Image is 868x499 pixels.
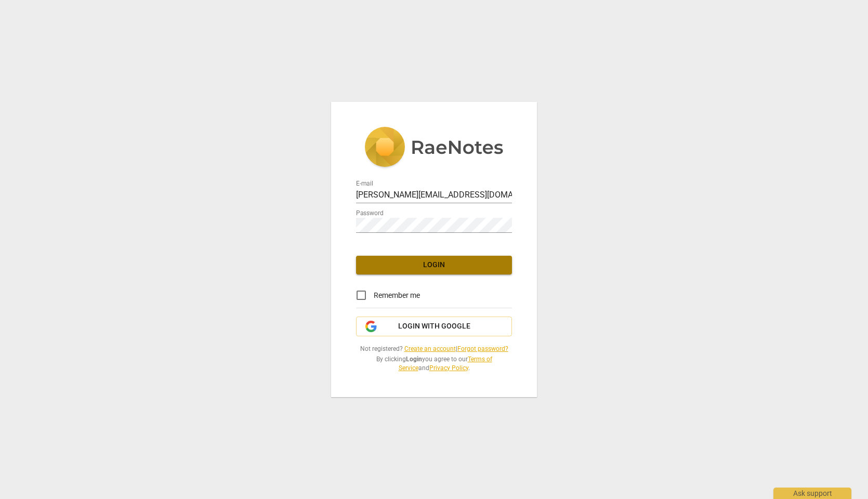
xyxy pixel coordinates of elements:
[364,127,504,169] img: 5ac2273c67554f335776073100b6d88f.svg
[399,356,492,372] a: Terms of Service
[356,345,512,353] span: Not registered? |
[429,364,468,372] a: Privacy Policy
[356,317,512,336] button: Login with Google
[406,356,422,363] b: Login
[356,355,512,372] span: By clicking you agree to our and .
[356,181,373,187] label: E-mail
[364,260,504,270] span: Login
[398,321,470,332] span: Login with Google
[356,256,512,274] button: Login
[356,211,384,217] label: Password
[773,488,851,499] div: Ask support
[404,345,456,352] a: Create an account
[374,290,420,301] span: Remember me
[457,345,508,352] a: Forgot password?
